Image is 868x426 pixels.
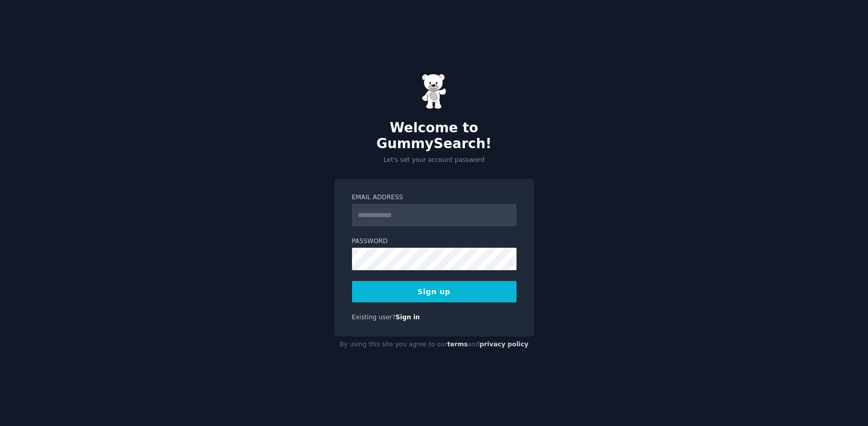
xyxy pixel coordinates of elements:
[447,341,467,348] a: terms
[352,281,517,302] button: Sign up
[334,337,534,353] div: By using this site you agree to our and
[480,341,529,348] a: privacy policy
[334,156,534,165] p: Let's set your account password
[352,237,517,246] label: Password
[395,314,420,321] a: Sign in
[421,74,447,109] img: Gummy Bear
[334,120,534,152] h2: Welcome to GummySearch!
[352,314,396,321] span: Existing user?
[352,193,517,202] label: Email Address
